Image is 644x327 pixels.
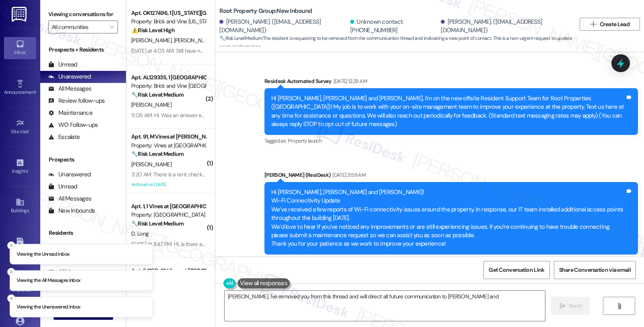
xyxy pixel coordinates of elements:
[40,46,126,54] div: Prospects + Residents
[264,171,638,182] div: [PERSON_NAME] (ResiDesk)
[131,211,206,219] div: Property: [GEOGRAPHIC_DATA] Apts
[48,109,93,117] div: Maintenance
[4,195,36,217] a: Buildings
[590,21,596,27] i: 
[441,18,570,35] div: [PERSON_NAME]. ([EMAIL_ADDRESS][DOMAIN_NAME])
[350,18,439,35] div: Unknown contact: [PHONE_NUMBER]
[109,24,114,30] i: 
[28,167,29,173] span: •
[4,37,36,59] a: Inbox
[131,47,271,54] div: [DATE] at 4:03 AM: Still have not received an email response.
[559,266,631,274] span: Share Conversation via email
[131,141,206,150] div: Property: Vines at [GEOGRAPHIC_DATA]
[580,18,640,31] button: Create Lead
[551,297,590,315] button: Send
[131,132,206,141] div: Apt. 91, M Vines at [PERSON_NAME]
[48,60,77,69] div: Unread
[17,277,80,284] p: Viewing the All Messages inbox
[264,77,638,88] div: Residesk Automated Survey
[600,20,630,29] span: Create Lead
[48,170,91,179] div: Unanswered
[332,77,367,85] div: [DATE] 12:29 AM
[271,94,625,129] div: Hi [PERSON_NAME], [PERSON_NAME] and [PERSON_NAME], I'm on the new offsite Resident Support Team f...
[489,266,544,274] span: Get Conversation Link
[219,34,576,52] span: : The resident is requesting to be removed from the communication thread and indicating a new poi...
[131,27,175,34] strong: ⚠️ Risk Level: High
[288,137,322,144] span: Property launch
[131,82,206,90] div: Property: Brick and Vine [GEOGRAPHIC_DATA]
[225,291,545,321] textarea: [PERSON_NAME], I've removed you from this thread and will direct all future communication to [PER...
[36,88,37,94] span: •
[7,268,15,276] button: Close toast
[219,7,312,15] b: Root Property Group: New Inbound
[131,150,184,157] strong: 🔧 Risk Level: Medium
[4,116,36,138] a: Site Visit •
[40,155,126,164] div: Prospects
[131,230,149,237] span: D. Long
[17,250,69,258] p: Viewing the Unread inbox
[264,255,638,266] div: Tagged as:
[559,303,566,309] i: 
[569,302,581,310] span: Send
[40,229,126,237] div: Residents
[12,7,28,22] img: ResiDesk Logo
[264,135,638,147] div: Tagged as:
[271,188,625,248] div: Hi [PERSON_NAME], [PERSON_NAME] and [PERSON_NAME]! Wi-Fi Connectivity Update We’ve received a few...
[52,21,105,33] input: All communities
[48,182,77,191] div: Unread
[483,261,549,279] button: Get Conversation Link
[554,261,636,279] button: Share Conversation via email
[131,267,206,275] div: Apt. 5416B, .16 Vines at [GEOGRAPHIC_DATA]
[131,37,174,44] span: [PERSON_NAME]
[174,37,214,44] span: [PERSON_NAME]
[48,133,80,141] div: Escalate
[48,121,98,129] div: WO Follow-ups
[616,303,622,309] i: 
[4,156,36,178] a: Insights •
[130,180,206,190] div: Archived on [DATE]
[48,207,95,215] div: New Inbounds
[131,91,184,98] strong: 🔧 Risk Level: Medium
[131,73,206,82] div: Apt. AL129335, 1 [GEOGRAPHIC_DATA]
[7,241,15,249] button: Close toast
[219,35,262,41] strong: 🔧 Risk Level: Medium
[131,17,206,26] div: Property: Brick and Vine [US_STATE][GEOGRAPHIC_DATA]
[48,85,91,93] div: All Messages
[219,18,348,35] div: [PERSON_NAME]. ([EMAIL_ADDRESS][DOMAIN_NAME])
[131,9,206,17] div: Apt. OK127496, 1 [US_STATE][GEOGRAPHIC_DATA]
[4,235,36,257] a: Leads
[17,304,80,311] p: Viewing the Unanswered inbox
[48,72,91,81] div: Unanswered
[330,171,365,179] div: [DATE] 3:59 AM
[131,161,171,168] span: [PERSON_NAME]
[131,202,206,211] div: Apt. 1, 1 Vines at [GEOGRAPHIC_DATA]
[131,220,184,227] strong: 🔧 Risk Level: Medium
[4,275,36,296] a: Templates •
[131,112,233,119] div: 5:06 AM: Hi. Was an answer ever received?
[48,97,105,105] div: Review follow-ups
[7,294,15,302] button: Close toast
[131,171,299,178] div: 3:20 AM: There is a rent check that heading your way should arrive soon
[131,101,171,108] span: [PERSON_NAME]
[48,195,91,203] div: All Messages
[29,128,30,133] span: •
[48,8,118,21] label: Viewing conversations for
